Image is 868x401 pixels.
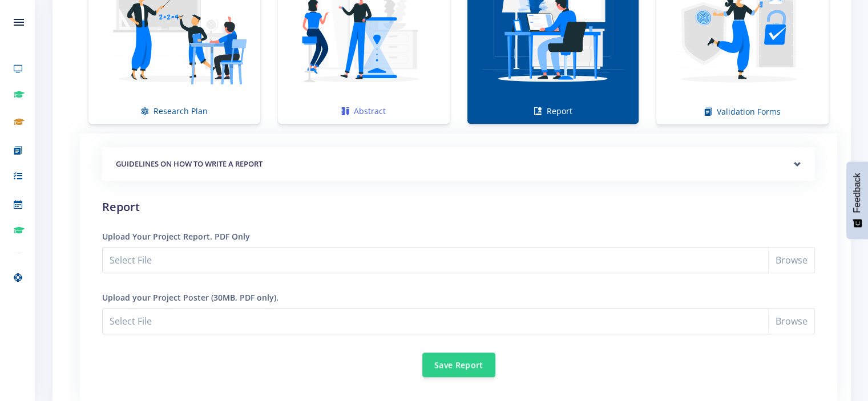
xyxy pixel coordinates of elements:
[422,353,495,377] button: Save Report
[846,161,868,239] button: Feedback - Show survey
[102,230,250,242] label: Upload Your Project Report. PDF Only
[852,173,862,213] span: Feedback
[102,291,278,303] label: Upload your Project Poster (30MB, PDF only).
[116,159,801,170] h5: GUIDELINES ON HOW TO WRITE A REPORT
[102,199,815,216] h2: Report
